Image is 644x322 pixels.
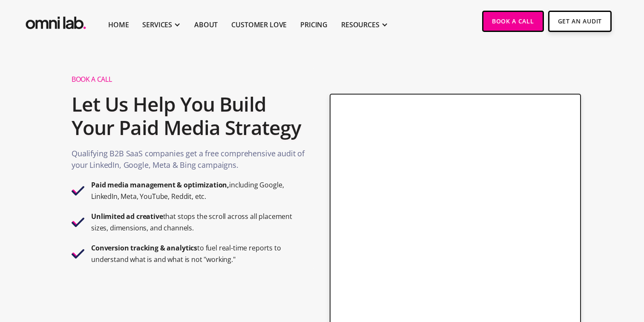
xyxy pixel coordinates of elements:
a: Get An Audit [548,11,612,32]
p: Qualifying B2B SaaS companies get a free comprehensive audit of your LinkedIn, Google, Meta & Bin... [72,148,306,175]
strong: Paid media management & optimization, [91,180,229,190]
div: SERVICES [142,20,172,30]
a: About [194,20,218,30]
strong: Unlimited ad creative [91,212,163,221]
a: Book a Call [482,11,544,32]
div: RESOURCES [341,20,379,30]
iframe: Chat Widget [491,223,644,322]
img: Omni Lab: B2B SaaS Demand Generation Agency [24,11,88,32]
h2: Let Us Help You Build Your Paid Media Strategy [72,88,306,144]
a: home [24,11,88,32]
a: Customer Love [231,20,287,30]
a: Pricing [300,20,328,30]
h1: Book A Call [72,75,306,84]
a: Home [108,20,129,30]
strong: Conversion tracking & analytics [91,243,197,253]
strong: that stops the scroll across all placement sizes, dimensions, and channels. [91,212,292,233]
